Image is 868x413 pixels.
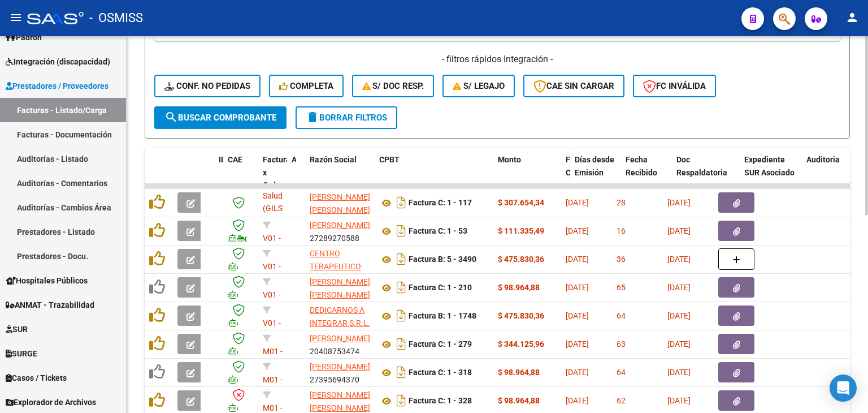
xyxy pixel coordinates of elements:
span: Auditoria [806,155,840,164]
span: CAE SIN CARGAR [533,81,614,91]
div: 30715167154 [310,247,370,271]
mat-icon: person [845,11,859,24]
button: Borrar Filtros [296,106,397,129]
span: Borrar Filtros [306,113,387,123]
div: 23403670944 [310,389,370,412]
span: CAE [228,155,242,164]
strong: $ 307.654,34 [498,198,544,207]
strong: Factura C: 1 - 328 [409,397,472,406]
div: 27289270588 [310,219,370,243]
datatable-header-cell: Razón Social [305,148,375,210]
strong: Factura C: 1 - 279 [409,340,472,349]
datatable-header-cell: Auditoria [802,148,856,210]
span: [PERSON_NAME] [PERSON_NAME] [310,390,370,412]
strong: Factura C: 1 - 210 [409,283,472,292]
span: Facturado x Orden De [263,155,300,203]
button: Buscar Comprobante [154,106,287,129]
span: [PERSON_NAME] [310,334,370,343]
span: Doc Respaldatoria [676,155,727,177]
span: [DATE] [566,283,589,292]
span: [DATE] [566,255,589,264]
span: S/ Doc Resp. [362,81,424,91]
button: CAE SIN CARGAR [523,75,624,97]
i: Descargar documento [394,250,409,268]
span: [DATE] [667,198,691,207]
span: SUR [6,323,28,335]
span: Casos / Tickets [6,372,67,384]
i: Descargar documento [394,193,409,212]
span: [PERSON_NAME] [310,362,370,371]
span: [DATE] [566,396,589,405]
button: Completa [269,75,344,97]
span: V01 - [GEOGRAPHIC_DATA] [263,290,339,312]
span: FC Inválida [643,81,706,91]
span: [DATE] [667,283,691,292]
span: SURGE [6,347,37,360]
datatable-header-cell: Monto [493,148,561,210]
i: Descargar documento [394,222,409,240]
span: [DATE] [667,311,691,320]
span: ID [219,155,226,164]
strong: $ 98.964,88 [498,396,540,405]
datatable-header-cell: Expediente SUR Asociado [740,148,802,210]
span: 63 [617,339,626,349]
strong: Factura C: 1 - 117 [409,199,472,208]
span: CPBT [379,155,400,164]
span: Buscar Comprobante [164,113,276,123]
strong: Factura C: 1 - 318 [409,368,472,377]
strong: $ 475.830,36 [498,255,544,264]
datatable-header-cell: Doc Respaldatoria [672,148,740,210]
datatable-header-cell: CAE [223,148,258,210]
span: 28 [617,198,626,207]
span: 16 [617,226,626,235]
span: S/ legajo [453,81,505,91]
datatable-header-cell: Días desde Emisión [570,148,621,210]
h4: - filtros rápidos Integración - [154,53,840,66]
span: [DATE] [566,198,589,207]
strong: $ 98.964,88 [498,368,540,377]
span: - OSMISS [89,6,143,31]
i: Descargar documento [394,392,409,410]
strong: $ 344.125,96 [498,339,544,349]
span: [DATE] [566,368,589,377]
mat-icon: menu [9,11,23,24]
span: Hospitales Públicos [6,274,88,287]
span: Completa [279,81,333,91]
strong: $ 98.964,88 [498,283,540,292]
button: S/ Doc Resp. [352,75,435,97]
div: 20408753474 [310,332,370,356]
span: [PERSON_NAME] [PERSON_NAME] [310,277,370,299]
div: 27395694370 [310,360,370,384]
span: Conf. no pedidas [164,81,250,91]
div: Open Intercom Messenger [830,375,857,402]
button: Conf. no pedidas [154,75,261,97]
span: Monto [498,155,521,164]
span: Razón Social [310,155,357,164]
strong: $ 475.830,36 [498,311,544,320]
span: DEDICARNOS A INTEGRAR S.R.L. [310,306,370,328]
span: I01 - Integral Salud (GILSA) [263,152,290,213]
div: 27322871932 [310,191,370,214]
span: M01 - Medicina Esencial [263,347,294,382]
span: Padrón [6,31,42,44]
span: Integración (discapacidad) [6,55,110,68]
button: FC Inválida [633,75,716,97]
div: 27408935208 [310,276,370,299]
datatable-header-cell: Fecha Recibido [621,148,672,210]
strong: Factura C: 1 - 53 [409,227,467,236]
datatable-header-cell: CPBT [375,148,493,210]
div: 30717125696 [310,304,370,328]
span: [DATE] [667,396,691,405]
datatable-header-cell: Area [287,148,296,210]
i: Descargar documento [394,278,409,296]
span: 62 [617,396,626,405]
span: 64 [617,311,626,320]
span: Explorador de Archivos [6,396,96,408]
span: Expediente SUR Asociado [744,155,795,177]
mat-icon: delete [306,110,319,124]
span: CENTRO TERAPEUTICO [PERSON_NAME] [310,249,370,284]
span: ANMAT - Trazabilidad [6,299,94,311]
span: [DATE] [566,311,589,320]
span: [DATE] [566,226,589,235]
span: Area [292,155,309,164]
